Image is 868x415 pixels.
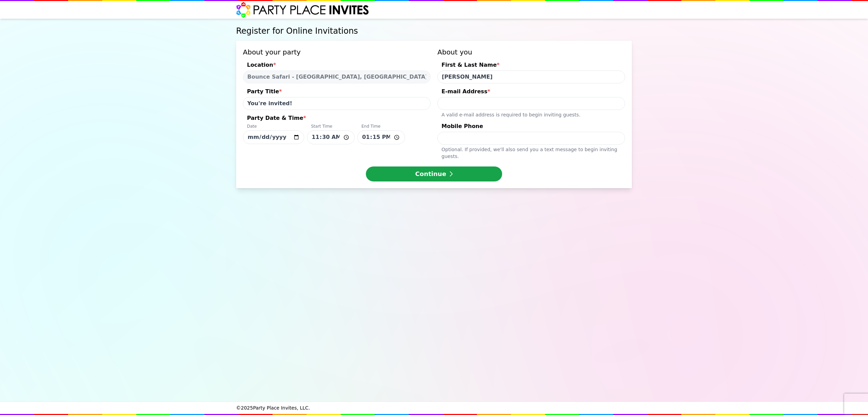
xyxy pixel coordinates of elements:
[243,61,431,70] div: Location
[243,70,431,83] select: Location*
[366,166,502,181] button: Continue
[236,2,369,18] img: Party Place Invites
[437,110,625,118] div: A valid e-mail address is required to begin inviting guests.
[357,124,405,130] div: End Time
[236,402,632,414] div: © 2025 Party Place Invites, LLC.
[243,130,304,144] input: Party Date & Time*DateStart TimeEnd Time
[243,97,431,110] input: Party Title*
[243,47,431,57] h3: About your party
[357,130,405,144] input: Party Date & Time*DateStart TimeEnd Time
[437,145,625,160] div: Optional. If provided, we ' ll also send you a text message to begin inviting guests.
[437,122,625,132] div: Mobile Phone
[437,61,625,70] div: First & Last Name
[243,87,431,97] div: Party Title
[437,70,625,83] input: First & Last Name*
[437,87,625,97] div: E-mail Address
[437,47,625,57] h3: About you
[307,124,355,130] div: Start Time
[437,97,625,110] input: E-mail Address*A valid e-mail address is required to begin inviting guests.
[307,130,355,144] input: Party Date & Time*DateStart TimeEnd Time
[437,132,625,145] input: Mobile PhoneOptional. If provided, we'll also send you a text message to begin inviting guests.
[243,124,304,130] div: Date
[243,114,431,124] div: Party Date & Time
[236,26,632,36] h1: Register for Online Invitations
